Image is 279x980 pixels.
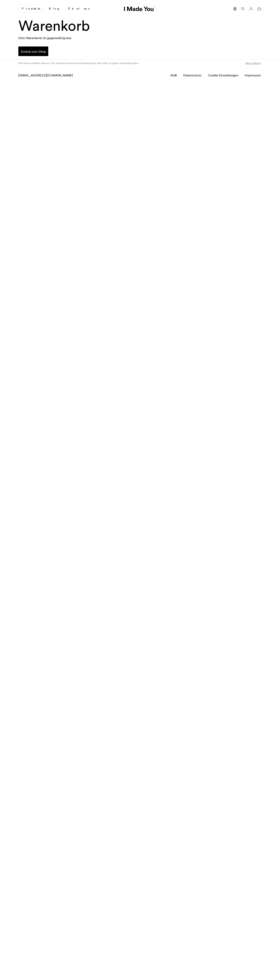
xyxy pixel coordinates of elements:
a: Datenschutz [183,73,202,77]
a: Produkte [18,5,44,12]
a: Blog [46,5,63,12]
a: Cookie Einstellungen [208,73,238,77]
a: [EMAIL_ADDRESS][DOMAIN_NAME] [18,73,73,77]
a: Mehr erfahren [245,61,261,65]
a: Zurück zum Shop [18,46,48,56]
p: Alle Preise enthalten Steuern. Der Versand ist kostenlos für Bestellungen über 100€, es gelten Ei... [18,61,139,65]
p: Dein Warenkorb ist gegenwärtig leer. [18,36,261,40]
a: Über uns [65,5,93,12]
h1: Warenkorb [18,18,90,34]
a: AGB [170,73,177,77]
a: Impressum [245,73,261,77]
